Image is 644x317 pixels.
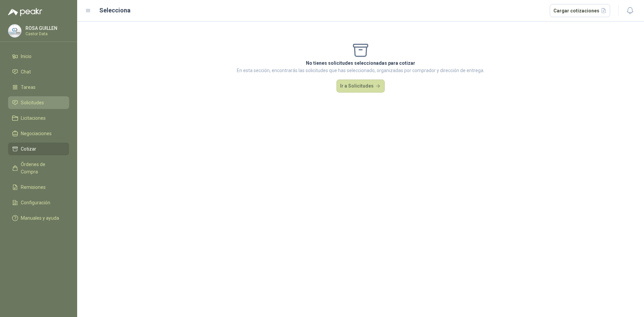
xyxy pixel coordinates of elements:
span: Solicitudes [21,99,44,106]
span: Chat [21,68,31,75]
a: Inicio [8,50,69,63]
a: Negociaciones [8,127,69,140]
img: Logo peakr [8,8,42,16]
p: ROSA GUILLEN [25,26,67,31]
a: Solicitudes [8,96,69,109]
a: Órdenes de Compra [8,158,69,178]
button: Ir a Solicitudes [336,80,385,93]
span: Órdenes de Compra [21,161,63,175]
span: Manuales y ayuda [21,214,59,222]
button: Cargar cotizaciones [550,4,610,17]
a: Manuales y ayuda [8,212,69,224]
img: Company Logo [8,24,21,37]
span: Licitaciones [21,114,46,122]
a: Remisiones [8,181,69,194]
a: Tareas [8,81,69,94]
p: En esta sección, encontrarás las solicitudes que has seleccionado, organizadas por comprador y di... [237,67,484,74]
span: Tareas [21,84,36,91]
span: Inicio [21,53,32,60]
p: Castor Data [25,32,67,36]
span: Cotizar [21,145,36,153]
a: Configuración [8,196,69,209]
p: No tienes solicitudes seleccionadas para cotizar [237,59,484,67]
a: Chat [8,65,69,78]
a: Licitaciones [8,112,69,124]
h2: Selecciona [99,6,130,15]
span: Remisiones [21,183,46,191]
span: Negociaciones [21,130,52,137]
a: Cotizar [8,143,69,155]
span: Configuración [21,199,50,206]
